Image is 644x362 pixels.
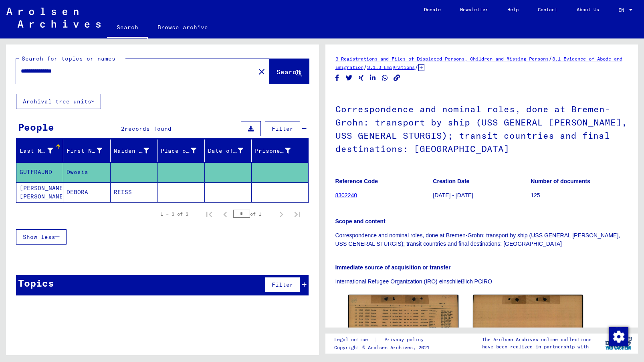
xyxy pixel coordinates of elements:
span: / [363,63,367,71]
div: Last Name [20,144,63,157]
button: Share on Xing [357,73,365,83]
button: Search [270,59,309,84]
div: Date of Birth [208,144,253,157]
b: Reference Code [335,178,378,184]
span: Search [277,68,301,76]
button: Filter [265,277,300,292]
a: 3 Registrations and Files of Displaced Persons, Children and Missing Persons [335,56,549,62]
a: 3.1.3 Emigrations [367,64,415,70]
img: yv_logo.png [604,333,634,353]
button: First page [201,206,217,222]
mat-header-cell: Maiden Name [111,140,157,162]
mat-cell: DEBORA [63,182,110,202]
span: 2 [121,125,125,132]
button: Archival tree units [16,94,101,109]
div: First Name [67,144,112,157]
span: / [415,63,418,71]
button: Copy link [393,73,401,83]
mat-header-cell: Prisoner # [252,140,308,162]
span: / [549,55,552,62]
span: Filter [272,125,293,132]
p: have been realized in partnership with [482,343,592,350]
div: | [334,336,433,344]
p: 125 [531,191,628,200]
mat-cell: GUTFRAJND [16,162,63,182]
mat-header-cell: Date of Birth [205,140,252,162]
button: Previous page [217,206,233,222]
div: Prisoner # [255,147,290,155]
b: Creation Date [433,178,469,184]
p: [DATE] - [DATE] [433,191,530,200]
div: Place of Birth [161,147,196,155]
b: Scope and content [335,218,386,224]
div: Maiden Name [114,144,159,157]
a: Search [107,18,148,38]
div: Prisoner # [255,144,300,157]
div: First Name [67,147,102,155]
mat-cell: [PERSON_NAME] [PERSON_NAME] [16,182,63,202]
b: Immediate source of acquisition or transfer [335,264,451,271]
button: Next page [273,206,289,222]
mat-header-cell: Last Name [16,140,63,162]
div: Date of Birth [208,147,243,155]
span: records found [125,125,172,132]
mat-header-cell: Place of Birth [157,140,204,162]
img: Arolsen_neg.svg [6,8,101,28]
div: Maiden Name [114,147,149,155]
a: Browse archive [148,18,218,37]
p: The Arolsen Archives online collections [482,336,592,343]
mat-label: Search for topics or names [22,55,115,62]
div: People [18,120,54,134]
h1: Correspondence and nominal roles, done at Bremen-Grohn: transport by ship (USS GENERAL [PERSON_NA... [335,91,628,166]
img: Change consent [609,327,628,346]
span: Show less [23,233,55,241]
p: Copyright © Arolsen Archives, 2021 [334,344,433,351]
a: Privacy policy [378,336,433,344]
span: EN [618,7,627,13]
a: 8302240 [335,192,357,198]
mat-cell: Dwosia [63,162,110,182]
span: Filter [272,281,293,288]
div: Place of Birth [161,144,206,157]
p: International Refugee Organization (IRO) einschließlich PCIRO [335,277,628,286]
button: Show less [16,229,67,245]
button: Share on LinkedIn [369,73,377,83]
button: Clear [254,63,270,79]
mat-header-cell: First Name [63,140,110,162]
mat-cell: REISS [111,182,157,202]
p: Correspondence and nominal roles, done at Bremen-Grohn: transport by ship (USS GENERAL [PERSON_NA... [335,231,628,248]
mat-icon: close [257,67,266,77]
div: of 1 [233,210,273,218]
button: Share on Facebook [333,73,341,83]
b: Number of documents [531,178,590,184]
div: Last Name [20,147,53,155]
button: Share on Twitter [345,73,353,83]
div: Topics [18,276,54,290]
button: Last page [289,206,305,222]
div: 1 – 2 of 2 [160,210,188,218]
a: Legal notice [334,336,374,344]
button: Filter [265,121,300,136]
button: Share on WhatsApp [381,73,389,83]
